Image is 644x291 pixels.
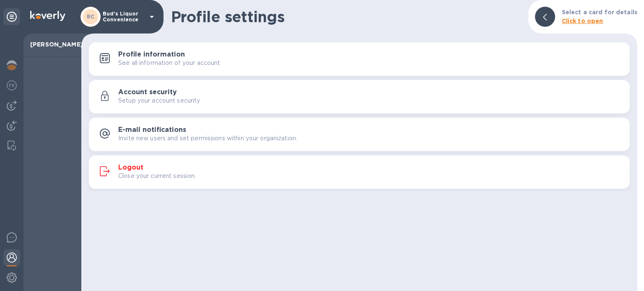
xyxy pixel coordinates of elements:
h3: E-mail notifications [118,126,186,134]
p: Bud's Liquor Convenience [103,11,145,23]
p: See all information of your account [118,59,221,67]
p: Setup your account security [118,96,200,105]
h3: Account security [118,88,177,96]
p: Invite new users and set permissions within your organization. [118,134,297,143]
b: Click to open [562,18,603,24]
button: Profile informationSee all information of your account [89,42,630,76]
img: Foreign exchange [7,80,17,90]
b: BC [87,13,95,20]
button: LogoutClose your current session. [89,155,630,189]
p: Close your current session. [118,172,196,180]
button: Account securitySetup your account security [89,80,630,113]
div: Unpin categories [3,8,20,25]
h3: Profile information [118,51,185,59]
h3: Logout [118,164,143,172]
h1: Profile settings [171,8,522,26]
img: Logo [30,11,65,21]
button: E-mail notificationsInvite new users and set permissions within your organization. [89,118,630,151]
p: [PERSON_NAME] [30,40,75,49]
b: Select a card for details [562,9,637,15]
